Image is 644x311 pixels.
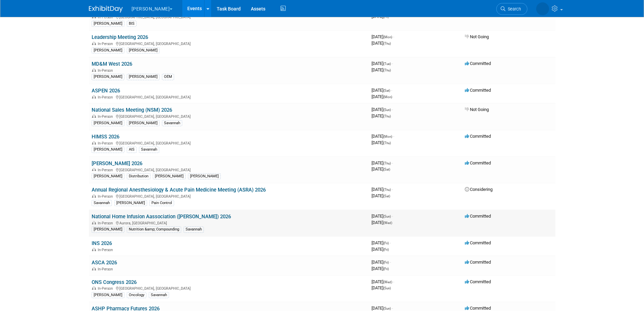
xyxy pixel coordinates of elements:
img: In-Person Event [92,114,96,118]
span: (Mon) [383,135,392,138]
img: In-Person Event [92,95,96,98]
span: (Thu) [383,42,391,45]
div: Savannah [139,147,159,153]
img: In-Person Event [92,267,96,270]
span: [DATE] [372,134,394,139]
div: [GEOGRAPHIC_DATA], [GEOGRAPHIC_DATA] [92,285,366,291]
div: [GEOGRAPHIC_DATA], [GEOGRAPHIC_DATA] [92,94,366,99]
img: In-Person Event [92,141,96,145]
span: - [392,107,393,112]
img: In-Person Event [92,286,96,290]
span: Committed [465,260,491,265]
span: - [393,134,394,139]
span: (Sun) [383,215,391,218]
span: Committed [465,160,491,165]
span: Considering [465,187,493,192]
a: HIMSS 2026 [92,134,119,140]
a: Search [496,3,527,15]
span: In-Person [98,221,115,225]
span: (Sat) [383,194,390,198]
img: Dawn Brown [536,2,549,15]
span: (Tue) [383,62,391,66]
span: Search [505,6,521,12]
div: Nutrition &amp; Compounding [127,226,181,232]
div: [PERSON_NAME] [92,21,124,27]
span: [DATE] [372,285,391,290]
span: [DATE] [372,107,393,112]
img: In-Person Event [92,221,96,224]
span: [DATE] [372,34,394,39]
span: (Thu) [383,161,391,165]
span: Committed [465,306,491,311]
span: (Sun) [383,307,391,310]
span: [DATE] [372,240,391,245]
div: [GEOGRAPHIC_DATA], [GEOGRAPHIC_DATA] [92,113,366,119]
span: In-Person [98,42,115,46]
span: (Mon) [383,35,392,39]
div: OEM [162,74,174,80]
span: (Mon) [383,95,392,99]
span: (Sat) [383,89,390,92]
span: [DATE] [372,247,389,252]
div: Aurora, [GEOGRAPHIC_DATA] [92,220,366,225]
div: [PERSON_NAME] [92,173,124,179]
span: - [390,260,391,265]
a: MD&M West 2026 [92,61,132,67]
span: Committed [465,240,491,245]
div: [PERSON_NAME] [153,173,186,179]
span: In-Person [98,114,115,119]
div: BIS [127,21,137,27]
div: [PERSON_NAME] [92,292,124,298]
img: In-Person Event [92,68,96,72]
span: Committed [465,88,491,93]
div: Distribution [127,173,150,179]
span: Committed [465,279,491,284]
span: Committed [465,61,491,66]
span: [DATE] [372,266,389,271]
span: - [392,306,393,311]
span: - [391,88,392,93]
span: (Thu) [383,188,391,192]
span: [DATE] [372,220,392,225]
img: In-Person Event [92,248,96,251]
div: [PERSON_NAME] [127,47,160,53]
span: [DATE] [372,193,390,198]
div: [PERSON_NAME] [92,120,124,126]
div: Savannah [184,226,204,232]
img: ExhibitDay [89,6,123,13]
div: [PERSON_NAME] [92,47,124,53]
span: [DATE] [372,214,393,219]
span: (Fri) [383,261,389,264]
div: Pain Control [149,200,174,206]
div: Oncology [127,292,146,298]
div: AIS [127,147,137,153]
span: In-Person [98,267,115,271]
span: (Sun) [383,286,391,290]
span: In-Person [98,68,115,73]
img: In-Person Event [92,42,96,45]
div: [PERSON_NAME] [188,173,221,179]
span: - [392,61,393,66]
div: [PERSON_NAME] [92,74,124,80]
a: INS 2026 [92,240,112,246]
span: In-Person [98,95,115,99]
span: In-Person [98,168,115,172]
span: - [393,34,394,39]
span: In-Person [98,248,115,252]
div: [GEOGRAPHIC_DATA], [GEOGRAPHIC_DATA] [92,41,366,46]
span: [DATE] [372,140,391,145]
img: In-Person Event [92,194,96,198]
span: In-Person [98,141,115,146]
span: - [392,160,393,165]
span: [DATE] [372,88,392,93]
a: ONS Congress 2026 [92,279,137,285]
span: (Fri) [383,241,389,245]
span: (Thu) [383,141,391,145]
div: Savannah [92,200,112,206]
span: - [393,279,394,284]
span: [DATE] [372,67,391,72]
span: In-Person [98,194,115,199]
span: [DATE] [372,160,393,165]
a: [PERSON_NAME] 2026 [92,160,142,166]
span: (Wed) [383,221,392,225]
